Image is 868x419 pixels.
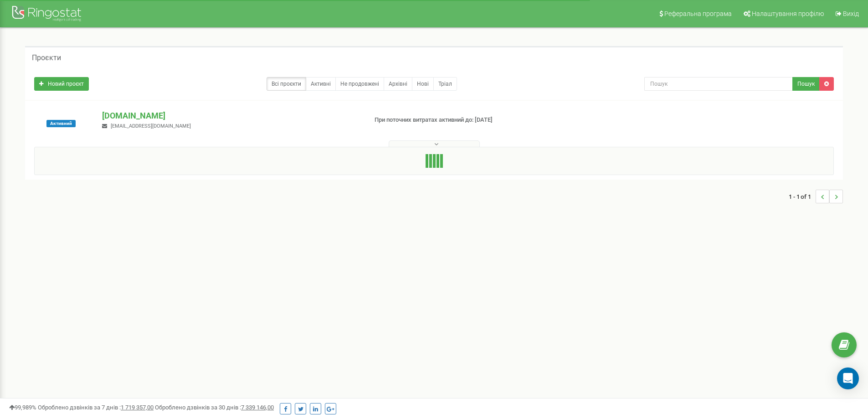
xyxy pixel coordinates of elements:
h5: Проєкти [32,54,61,62]
span: Налаштування профілю [752,10,824,17]
a: Тріал [433,77,457,91]
span: [EMAIL_ADDRESS][DOMAIN_NAME] [111,123,191,129]
p: [DOMAIN_NAME] [102,110,360,122]
span: Активний [46,120,76,127]
p: При поточних витратах активний до: [DATE] [375,116,564,124]
a: Не продовжені [335,77,384,91]
div: Open Intercom Messenger [837,367,859,389]
a: Активні [306,77,336,91]
u: 1 719 357,00 [121,404,154,411]
span: 1 - 1 of 1 [789,190,816,203]
nav: ... [789,181,843,212]
a: Всі проєкти [267,77,306,91]
span: Реферальна програма [664,10,732,17]
span: Вихід [843,10,859,17]
button: Пошук [792,77,820,91]
input: Пошук [644,77,793,91]
a: Архівні [384,77,412,91]
span: 99,989% [9,404,36,411]
u: 7 339 146,00 [241,404,274,411]
a: Новий проєкт [34,77,89,91]
span: Оброблено дзвінків за 30 днів : [155,404,274,411]
span: Оброблено дзвінків за 7 днів : [38,404,154,411]
a: Нові [412,77,434,91]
